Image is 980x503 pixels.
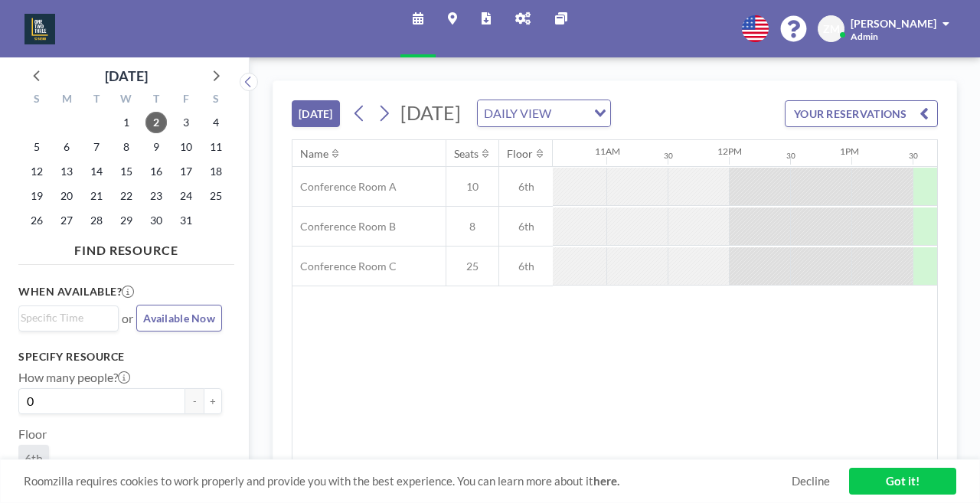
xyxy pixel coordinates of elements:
div: Floor [507,147,533,161]
div: 30 [664,151,673,161]
span: Available Now [143,312,215,325]
span: Saturday, October 4, 2025 [205,112,227,133]
span: Friday, October 3, 2025 [175,112,197,133]
span: 6th [499,180,553,194]
div: 30 [909,151,918,161]
div: W [112,90,142,110]
span: Sunday, October 19, 2025 [26,185,47,207]
div: 1PM [840,145,859,157]
div: 30 [786,151,795,161]
span: Saturday, October 18, 2025 [205,161,227,182]
div: S [201,90,230,110]
span: Thursday, October 2, 2025 [145,112,167,133]
button: [DATE] [292,100,340,127]
span: Conference Room A [292,180,397,194]
span: Friday, October 10, 2025 [175,136,197,158]
a: Got it! [849,468,956,495]
span: Monday, October 6, 2025 [56,136,77,158]
label: Floor [18,426,47,442]
span: 6th [24,451,43,465]
span: 6th [499,220,553,234]
span: ZM [823,22,840,36]
span: Wednesday, October 1, 2025 [116,112,137,133]
span: Sunday, October 12, 2025 [26,161,47,182]
span: Wednesday, October 8, 2025 [116,136,137,158]
span: Wednesday, October 15, 2025 [116,161,137,182]
span: Wednesday, October 29, 2025 [116,210,137,231]
div: Name [300,147,328,161]
span: Tuesday, October 7, 2025 [86,136,107,158]
span: Monday, October 20, 2025 [56,185,77,207]
div: T [82,90,112,110]
span: Friday, October 17, 2025 [175,161,197,182]
h4: FIND RESOURCE [18,237,234,258]
span: Thursday, October 30, 2025 [145,210,167,231]
img: organization-logo [24,14,55,44]
span: or [122,311,133,326]
span: Monday, October 27, 2025 [56,210,77,231]
div: 11AM [595,145,620,157]
span: Thursday, October 16, 2025 [145,161,167,182]
span: 10 [446,180,498,194]
span: [PERSON_NAME] [851,17,936,30]
span: Monday, October 13, 2025 [56,161,77,182]
button: - [185,388,204,414]
span: Wednesday, October 22, 2025 [116,185,137,207]
a: here. [593,474,619,488]
div: Search for option [478,100,610,126]
div: S [22,90,52,110]
div: Search for option [19,306,118,329]
span: Thursday, October 9, 2025 [145,136,167,158]
label: How many people? [18,370,130,385]
span: Tuesday, October 14, 2025 [86,161,107,182]
button: Available Now [136,305,222,332]
span: DAILY VIEW [481,103,554,123]
span: 6th [499,260,553,273]
span: Tuesday, October 21, 2025 [86,185,107,207]
span: Tuesday, October 28, 2025 [86,210,107,231]
span: Conference Room C [292,260,397,273]
span: Friday, October 24, 2025 [175,185,197,207]
span: Sunday, October 5, 2025 [26,136,47,158]
a: Decline [792,474,830,488]
div: 12PM [717,145,742,157]
input: Search for option [21,309,109,326]
div: Seats [454,147,479,161]
button: YOUR RESERVATIONS [785,100,938,127]
span: Saturday, October 25, 2025 [205,185,227,207]
span: Thursday, October 23, 2025 [145,185,167,207]
h3: Specify resource [18,350,222,364]
span: [DATE] [400,101,461,124]
span: 8 [446,220,498,234]
span: Saturday, October 11, 2025 [205,136,227,158]
span: Sunday, October 26, 2025 [26,210,47,231]
span: 25 [446,260,498,273]
button: + [204,388,222,414]
span: Roomzilla requires cookies to work properly and provide you with the best experience. You can lea... [24,474,792,488]
span: Friday, October 31, 2025 [175,210,197,231]
div: T [141,90,171,110]
span: Admin [851,31,878,42]
div: F [171,90,201,110]
div: [DATE] [105,65,148,87]
input: Search for option [556,103,585,123]
span: Conference Room B [292,220,396,234]
div: M [52,90,82,110]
